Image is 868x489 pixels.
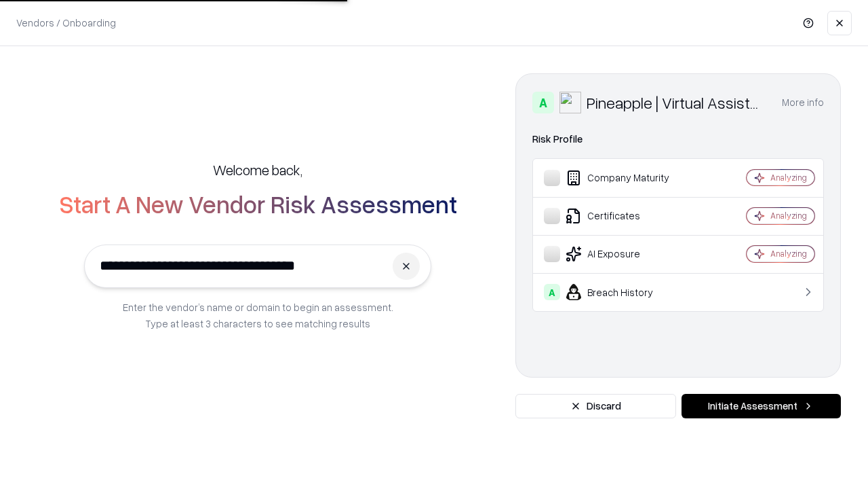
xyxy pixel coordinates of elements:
[587,92,766,113] div: Pineapple | Virtual Assistant Agency
[682,394,841,418] button: Initiate Assessment
[770,248,807,259] div: Analyzing
[770,210,807,221] div: Analyzing
[123,299,393,331] p: Enter the vendor’s name or domain to begin an assessment. Type at least 3 characters to see match...
[544,284,560,300] div: A
[544,284,706,300] div: Breach History
[532,92,554,113] div: A
[59,190,457,217] h2: Start A New Vendor Risk Assessment
[782,90,824,115] button: More info
[544,208,706,224] div: Certificates
[532,131,824,147] div: Risk Profile
[515,394,676,418] button: Discard
[16,16,116,30] p: Vendors / Onboarding
[770,172,807,183] div: Analyzing
[559,92,581,113] img: Pineapple | Virtual Assistant Agency
[544,170,706,186] div: Company Maturity
[544,246,706,262] div: AI Exposure
[213,160,302,179] h5: Welcome back,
